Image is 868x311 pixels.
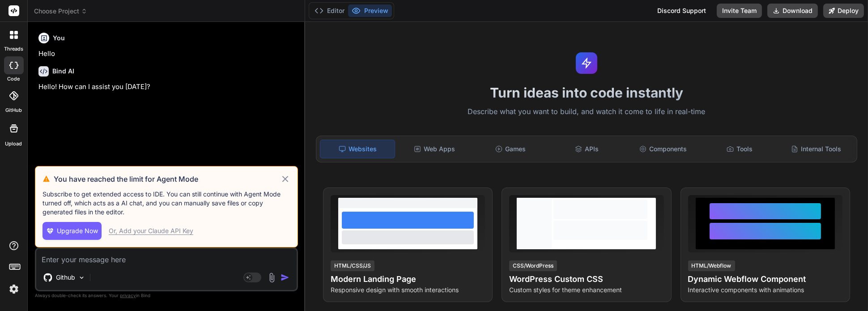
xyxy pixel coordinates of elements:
[8,75,20,83] label: code
[473,140,548,158] div: Games
[52,67,74,76] h6: Bind AI
[281,273,289,282] img: icon
[702,140,777,158] div: Tools
[626,140,701,158] div: Components
[43,222,102,240] button: Upgrade Now
[34,7,87,16] span: Choose Project
[35,291,298,300] p: Always double-check its answers. Your in Bind
[4,45,23,53] label: threads
[348,4,392,17] button: Preview
[267,273,277,283] img: attachment
[550,140,625,158] div: APIs
[509,285,664,294] p: Custom styles for theme enhancement
[509,260,557,271] div: CSS/WordPress
[5,107,22,114] label: GitHub
[509,273,664,285] h4: WordPress Custom CSS
[767,4,818,18] button: Download
[5,140,22,148] label: Upload
[688,260,735,271] div: HTML/Webflow
[6,281,21,297] img: settings
[823,4,864,18] button: Deploy
[311,106,863,118] p: Describe what you want to build, and watch it come to life in real-time
[78,274,85,281] img: Pick Models
[397,140,472,158] div: Web Apps
[38,49,296,59] p: Hello
[109,226,193,235] div: Or, Add your Claude API Key
[652,4,711,18] div: Discord Support
[56,273,75,282] p: Github
[320,140,396,158] div: Websites
[57,226,98,235] span: Upgrade Now
[53,34,65,43] h6: You
[717,4,762,18] button: Invite Team
[779,140,853,158] div: Internal Tools
[331,285,485,294] p: Responsive design with smooth interactions
[311,4,348,17] button: Editor
[38,82,296,92] p: Hello! How can I assist you [DATE]?
[54,174,280,184] h3: You have reached the limit for Agent Mode
[120,293,136,298] span: privacy
[688,273,842,285] h4: Dynamic Webflow Component
[331,260,374,271] div: HTML/CSS/JS
[331,273,485,285] h4: Modern Landing Page
[688,285,842,294] p: Interactive components with animations
[311,85,863,101] h1: Turn ideas into code instantly
[43,190,290,217] p: Subscribe to get extended access to IDE. You can still continue with Agent Mode turned off, which...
